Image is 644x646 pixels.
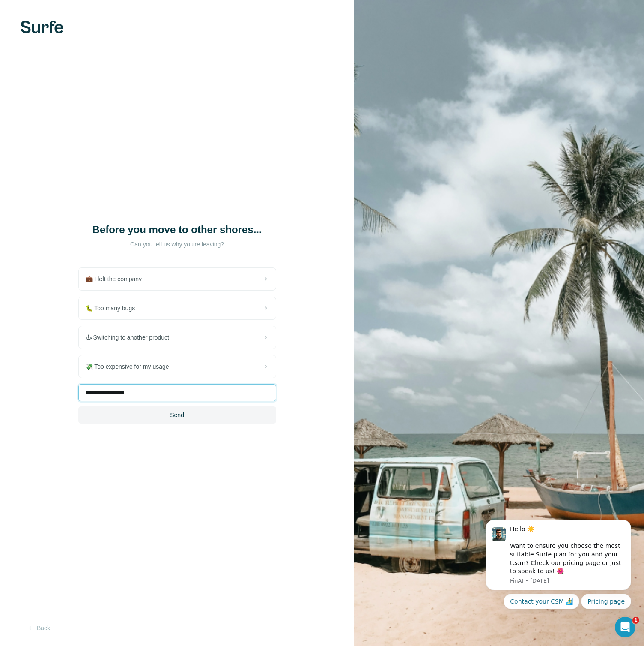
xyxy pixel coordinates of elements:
[92,223,263,237] h1: Before you move to other shores...
[78,406,276,424] button: Send
[86,304,142,312] span: 🐛 Too many bugs
[86,275,149,283] span: 💼 I left the company
[632,617,639,624] span: 1
[473,512,644,614] iframe: Intercom notifications message
[615,617,635,637] iframe: Intercom live chat
[86,362,176,371] span: 💸 Too expensive for my usage
[170,411,184,419] span: Send
[21,21,63,33] img: Surfe's logo
[86,333,176,342] span: 🕹 Switching to another product
[21,620,56,636] button: Back
[92,240,263,249] p: Can you tell us why you're leaving?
